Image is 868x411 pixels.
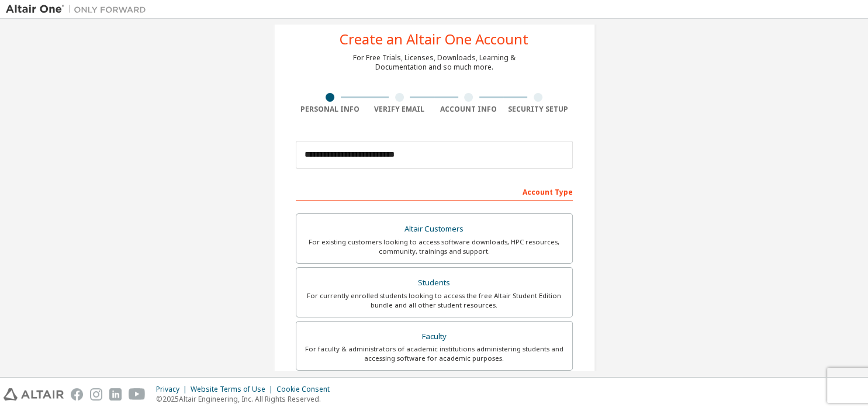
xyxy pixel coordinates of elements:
div: Verify Email [365,105,434,114]
div: Account Info [434,105,504,114]
div: Website Terms of Use [191,385,276,394]
div: Security Setup [503,105,573,114]
div: Cookie Consent [276,385,337,394]
div: For existing customers looking to access software downloads, HPC resources, community, trainings ... [303,237,565,256]
div: Privacy [156,385,191,394]
div: Create an Altair One Account [340,32,528,46]
div: For faculty & administrators of academic institutions administering students and accessing softwa... [303,344,565,363]
div: For currently enrolled students looking to access the free Altair Student Edition bundle and all ... [303,291,565,310]
div: Students [303,275,565,291]
img: facebook.svg [71,388,83,400]
div: Account Type [296,182,573,201]
img: altair_logo.svg [4,388,64,400]
img: Altair One [6,4,152,15]
p: © 2025 Altair Engineering, Inc. All Rights Reserved. [156,394,337,404]
div: Personal Info [296,105,365,114]
img: instagram.svg [90,388,102,400]
div: For Free Trials, Licenses, Downloads, Learning & Documentation and so much more. [353,53,516,72]
img: linkedin.svg [109,388,122,400]
img: youtube.svg [129,388,146,400]
div: Faculty [303,329,565,345]
div: Altair Customers [303,221,565,237]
